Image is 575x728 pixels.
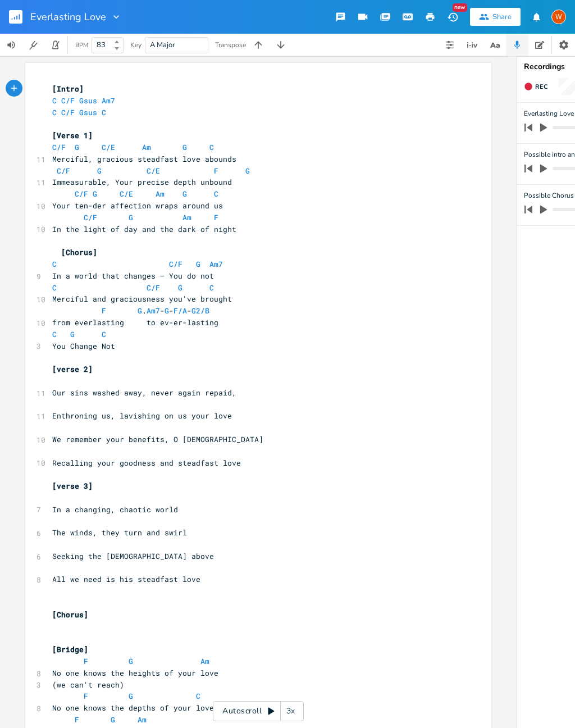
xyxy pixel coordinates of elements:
[129,691,133,701] span: G
[492,12,512,22] div: Share
[84,212,97,222] span: C/F
[200,656,209,666] span: Am
[52,644,88,654] span: [Bridge]
[147,283,160,293] span: C/F
[79,95,97,106] span: Gsus
[182,142,187,152] span: G
[52,329,57,339] span: C
[142,142,151,152] span: Am
[70,329,75,339] span: G
[551,10,566,24] div: Worship Pastor
[214,166,218,176] span: F
[52,458,241,468] span: Recalling your goodness and steadfast love
[75,715,79,725] span: F
[52,388,236,398] span: Our sins washed away, never again repaid,
[102,95,115,106] span: Am7
[120,189,133,199] span: C/E
[84,656,88,666] span: F
[147,306,160,316] span: Am7
[52,703,214,713] span: No one knows the depths of your love
[209,283,214,293] span: C
[191,306,209,316] span: G2/B
[215,42,246,48] div: Transpose
[52,411,232,421] span: Enthroning us, lavishing on us your love
[52,283,57,293] span: C
[52,201,223,211] span: Your ten-der affection wraps around us
[84,691,88,701] span: F
[52,107,57,117] span: C
[52,306,214,316] span: . - - -
[61,107,75,117] span: C/F
[182,189,187,199] span: G
[52,142,66,152] span: C/F
[470,8,521,26] button: Share
[75,42,88,48] div: BPM
[52,527,187,538] span: The winds, they turn and swirl
[178,283,182,293] span: G
[52,680,124,690] span: (we can't reach)
[214,212,218,222] span: F
[30,12,106,22] span: Everlasting Love
[97,166,102,176] span: G
[165,306,169,316] span: G
[130,42,142,48] div: Key
[52,364,93,374] span: [verse 2]
[129,212,133,222] span: G
[174,306,187,316] span: F/A
[453,3,467,12] div: New
[209,142,214,152] span: C
[102,329,106,339] span: C
[138,306,142,316] span: G
[213,701,304,721] div: Autoscroll
[52,504,178,515] span: In a changing, chaotic world
[52,224,236,234] span: In the light of day and the dark of night
[102,306,106,316] span: F
[52,609,88,620] span: [Chorus]
[52,154,236,164] span: Merciful, gracious steadfast love abounds
[52,84,84,94] span: [Intro]
[52,341,115,351] span: You Change Not
[79,107,97,117] span: Gsus
[441,7,464,27] button: New
[52,434,263,444] span: We remember your benefits, O [DEMOGRAPHIC_DATA]
[535,83,547,91] span: Rec
[209,259,223,269] span: Am7
[52,668,218,678] span: No one knows the heights of your love
[52,271,214,281] span: In a world that changes – You do not
[156,189,165,199] span: Am
[75,189,88,199] span: C/F
[52,551,214,561] span: Seeking the [DEMOGRAPHIC_DATA] above
[52,481,93,491] span: [verse 3]
[138,715,147,725] span: Am
[147,166,160,176] span: C/E
[551,4,566,30] button: W
[52,317,218,327] span: from everlasting to ev-er-lasting
[52,177,232,187] span: Immeasurable, Your precise depth unbound
[169,259,182,269] span: C/F
[102,107,106,117] span: C
[150,40,175,50] span: A Major
[61,247,97,257] span: [Chorus]
[111,715,115,725] span: G
[52,95,57,106] span: C
[57,166,70,176] span: C/F
[93,189,97,199] span: G
[52,130,93,140] span: [Verse 1]
[182,212,191,222] span: Am
[519,78,552,95] button: Rec
[245,166,250,176] span: G
[61,95,75,106] span: C/F
[52,294,232,304] span: Merciful and graciousness you've brought
[75,142,79,152] span: G
[52,574,200,584] span: All we need is his steadfast love
[52,259,57,269] span: C
[196,691,200,701] span: C
[129,656,133,666] span: G
[102,142,115,152] span: C/E
[214,189,218,199] span: C
[281,701,301,721] div: 3x
[196,259,200,269] span: G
